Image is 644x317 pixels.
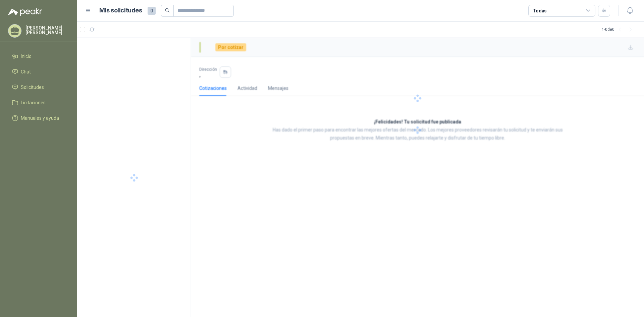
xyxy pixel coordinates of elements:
[602,24,636,35] div: 1 - 0 de 0
[8,50,69,63] a: Inicio
[21,84,44,91] span: Solicitudes
[21,68,31,75] span: Chat
[8,112,69,124] a: Manuales y ayuda
[165,8,170,13] span: search
[8,8,42,16] img: Logo peakr
[21,114,59,122] span: Manuales y ayuda
[148,7,156,15] span: 0
[21,99,46,106] span: Licitaciones
[99,6,142,15] h1: Mis solicitudes
[8,81,69,94] a: Solicitudes
[8,96,69,109] a: Licitaciones
[25,25,69,35] p: [PERSON_NAME] [PERSON_NAME]
[8,65,69,78] a: Chat
[21,53,32,60] span: Inicio
[533,7,547,14] div: Todas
